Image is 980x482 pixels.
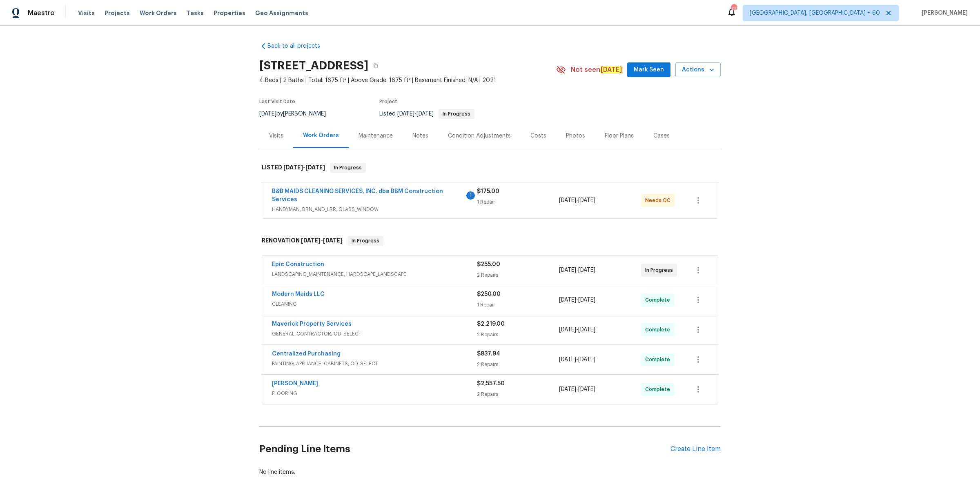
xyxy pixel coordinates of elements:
[272,381,318,386] a: [PERSON_NAME]
[303,131,339,140] div: Work Orders
[559,326,595,334] span: -
[750,9,880,17] span: [GEOGRAPHIC_DATA], [GEOGRAPHIC_DATA] + 60
[283,164,325,170] span: -
[645,326,673,334] span: Complete
[578,198,595,203] span: [DATE]
[272,330,477,338] span: GENERAL_CONTRACTOR, OD_SELECT
[645,355,673,364] span: Complete
[682,65,714,75] span: Actions
[578,327,595,333] span: [DATE]
[559,266,595,274] span: -
[272,270,477,278] span: LANDSCAPING_MAINTENANCE, HARDSCAPE_LANDSCAPE
[283,164,303,170] span: [DATE]
[259,62,368,70] h2: [STREET_ADDRESS]
[397,111,414,117] span: [DATE]
[379,111,474,117] span: Listed
[272,205,477,213] span: HANDYMAN, BRN_AND_LRR, GLASS_WINDOW
[634,65,664,75] span: Mark Seen
[675,62,721,78] button: Actions
[559,385,595,393] span: -
[559,198,576,203] span: [DATE]
[272,360,477,368] span: PAINTING, APPLIANCE, CABINETS, OD_SELECT
[578,386,595,392] span: [DATE]
[359,132,393,140] div: Maintenance
[272,389,477,398] span: FLOORING
[645,266,676,274] span: In Progress
[262,236,343,246] h6: RENOVATION
[272,321,352,327] a: Maverick Property Services
[28,9,55,17] span: Maestro
[645,296,673,304] span: Complete
[412,132,428,140] div: Notes
[477,331,559,339] div: 2 Repairs
[262,163,325,173] h6: LISTED
[259,76,556,84] span: 4 Beds | 2 Baths | Total: 1675 ft² | Above Grade: 1675 ft² | Basement Finished: N/A | 2021
[605,132,634,140] div: Floor Plans
[578,357,595,362] span: [DATE]
[255,9,308,17] span: Geo Assignments
[918,9,968,17] span: [PERSON_NAME]
[670,445,721,453] div: Create Line Item
[578,297,595,303] span: [DATE]
[559,386,576,392] span: [DATE]
[477,301,559,309] div: 1 Repair
[477,291,501,297] span: $250.00
[731,5,737,13] div: 791
[477,189,499,194] span: $175.00
[477,271,559,279] div: 2 Repairs
[214,9,245,17] span: Properties
[305,164,325,170] span: [DATE]
[566,132,585,140] div: Photos
[559,355,595,364] span: -
[259,228,721,254] div: RENOVATION [DATE]-[DATE]In Progress
[272,262,324,267] a: Epic Construction
[477,390,559,398] div: 2 Repairs
[653,132,670,140] div: Cases
[559,267,576,273] span: [DATE]
[259,42,338,50] a: Back to all projects
[559,196,595,204] span: -
[578,267,595,273] span: [DATE]
[259,111,276,117] span: [DATE]
[269,132,283,140] div: Visits
[272,189,443,202] a: B&B MAIDS CLEANING SERVICES, INC. dba BBM Construction Services
[477,198,559,206] div: 1 Repair
[530,132,546,140] div: Costs
[259,468,721,476] div: No line items.
[331,164,365,172] span: In Progress
[259,109,336,119] div: by [PERSON_NAME]
[645,196,674,204] span: Needs QC
[140,9,177,17] span: Work Orders
[323,238,343,243] span: [DATE]
[559,327,576,333] span: [DATE]
[645,385,673,393] span: Complete
[301,238,321,243] span: [DATE]
[559,296,595,304] span: -
[259,99,295,104] span: Last Visit Date
[368,58,383,73] button: Copy Address
[272,291,325,297] a: Modern Maids LLC
[187,10,204,16] span: Tasks
[301,238,343,243] span: -
[627,62,670,78] button: Mark Seen
[439,111,474,116] span: In Progress
[600,66,622,73] em: [DATE]
[448,132,511,140] div: Condition Adjustments
[397,111,434,117] span: -
[571,66,622,74] span: Not seen
[272,300,477,308] span: CLEANING
[477,262,500,267] span: $255.00
[477,351,500,357] span: $837.94
[477,321,505,327] span: $2,219.00
[259,430,670,468] h2: Pending Line Items
[559,357,576,362] span: [DATE]
[379,99,397,104] span: Project
[477,381,505,386] span: $2,557.50
[105,9,130,17] span: Projects
[559,297,576,303] span: [DATE]
[348,237,383,245] span: In Progress
[416,111,434,117] span: [DATE]
[259,155,721,181] div: LISTED [DATE]-[DATE]In Progress
[466,191,475,200] div: 1
[272,351,341,357] a: Centralized Purchasing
